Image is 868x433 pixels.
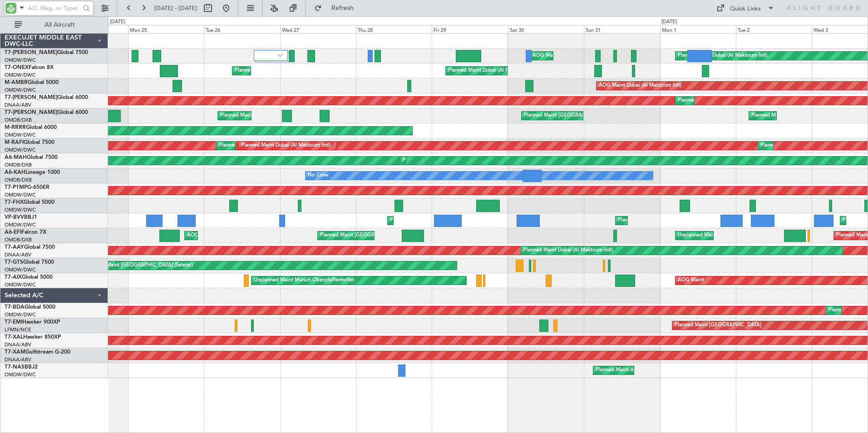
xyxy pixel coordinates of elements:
[187,229,293,242] div: AOG Maint [GEOGRAPHIC_DATA] (Dubai Intl)
[5,207,36,213] a: OMDW/DWC
[5,185,49,190] a: T7-P1MPG-650ER
[280,25,356,33] div: Wed 27
[5,305,55,310] a: T7-BDAGlobal 5000
[5,251,31,258] a: DNAA/ABV
[5,50,57,55] span: T7-[PERSON_NAME]
[736,25,812,33] div: Tue 2
[678,229,827,242] div: Unplanned Maint [GEOGRAPHIC_DATA] ([GEOGRAPHIC_DATA])
[5,72,36,79] a: OMDW/DWC
[618,214,707,227] div: Planned Maint Dubai (Al Maktoum Intl)
[204,25,280,33] div: Tue 26
[5,50,88,55] a: T7-[PERSON_NAME]Global 7500
[5,162,32,168] a: OMDB/DXB
[661,18,677,26] div: [DATE]
[5,95,57,100] span: T7-[PERSON_NAME]
[10,18,99,32] button: All Aircraft
[5,275,53,280] a: T7-AIXGlobal 5000
[110,18,125,26] div: [DATE]
[5,311,36,318] a: OMDW/DWC
[5,65,29,70] span: T7-ONEX
[219,139,308,153] div: Planned Maint Dubai (Al Maktoum Intl)
[5,200,24,205] span: T7-FHX
[5,349,25,355] span: T7-XAM
[5,147,36,153] a: OMDW/DWC
[5,125,57,130] a: M-RRRRGlobal 6000
[5,266,36,273] a: OMDW/DWC
[524,109,676,123] div: Planned Maint [GEOGRAPHIC_DATA] ([GEOGRAPHIC_DATA] Intl)
[5,117,32,123] a: OMDB/DXB
[154,4,197,12] span: [DATE] - [DATE]
[28,1,80,15] input: A/C (Reg. or Type)
[5,95,88,100] a: T7-[PERSON_NAME]Global 6000
[5,140,24,145] span: M-RAFI
[5,80,28,85] span: M-AMBR
[5,281,36,288] a: OMDW/DWC
[390,214,479,227] div: Planned Maint Dubai (Al Maktoum Intl)
[5,236,32,243] a: OMDB/DXB
[403,154,554,167] div: Planned Maint [GEOGRAPHIC_DATA] ([GEOGRAPHIC_DATA] Intl)
[5,320,22,325] span: T7-EMI
[584,25,660,33] div: Sun 31
[80,259,193,272] div: Unplanned Maint [GEOGRAPHIC_DATA] (Seletar)
[5,371,36,378] a: OMDW/DWC
[5,65,54,70] a: T7-ONEXFalcon 8X
[533,49,615,63] div: AOG Maint Dubai (Al Maktoum Intl)
[5,349,70,355] a: T7-XAMGulfstream G-200
[678,49,767,63] div: Planned Maint Dubai (Al Maktoum Intl)
[277,54,283,57] img: arrow-gray.svg
[675,319,761,332] div: Planned Maint [GEOGRAPHIC_DATA]
[5,335,23,340] span: T7-XAL
[356,25,432,33] div: Thu 28
[5,215,24,220] span: VP-BVV
[5,230,21,235] span: A6-EFI
[235,64,324,78] div: Planned Maint Dubai (Al Maktoum Intl)
[5,356,31,363] a: DNAA/ABV
[5,132,36,138] a: OMDW/DWC
[5,335,61,340] a: T7-XALHawker 850XP
[5,341,31,348] a: DNAA/ABV
[5,364,38,370] a: T7-NASBBJ2
[5,140,54,145] a: M-RAFIGlobal 7500
[5,177,32,183] a: OMDB/DXB
[5,230,46,235] a: A6-EFIFalcon 7X
[254,274,354,287] div: Unplanned Maint Munich Oberpfaffenhofen
[5,80,59,85] a: M-AMBRGlobal 5000
[599,79,681,93] div: AOG Maint Dubai (Al Maktoum Intl)
[5,275,22,280] span: T7-AIX
[448,64,538,78] div: Planned Maint Dubai (Al Maktoum Intl)
[310,1,365,15] button: Refresh
[523,244,613,257] div: Planned Maint Dubai (Al Maktoum Intl)
[5,170,25,175] span: A6-KAH
[5,192,36,198] a: OMDW/DWC
[678,94,767,108] div: Planned Maint Dubai (Al Maktoum Intl)
[324,5,362,11] span: Refresh
[320,229,472,242] div: Planned Maint [GEOGRAPHIC_DATA] ([GEOGRAPHIC_DATA] Intl)
[308,169,329,182] div: No Crew
[5,305,25,310] span: T7-BDA
[760,139,850,153] div: Planned Maint Dubai (Al Maktoum Intl)
[5,102,31,108] a: DNAA/ABV
[5,260,54,265] a: T7-GTSGlobal 7500
[596,364,698,377] div: Planned Maint Abuja ([PERSON_NAME] Intl)
[5,155,58,160] a: A6-MAHGlobal 7500
[5,185,27,190] span: T7-P1MP
[5,245,55,250] a: T7-AAYGlobal 7500
[5,364,25,370] span: T7-NAS
[5,170,60,175] a: A6-KAHLineage 1000
[5,155,27,160] span: A6-MAH
[5,245,24,250] span: T7-AAY
[5,260,23,265] span: T7-GTS
[5,125,26,130] span: M-RRRR
[5,215,37,220] a: VP-BVVBBJ1
[5,200,54,205] a: T7-FHXGlobal 5000
[5,110,88,115] a: T7-[PERSON_NAME]Global 6000
[660,25,736,33] div: Mon 1
[5,320,60,325] a: T7-EMIHawker 900XP
[508,25,584,33] div: Sat 30
[712,1,779,15] button: Quick Links
[5,87,36,93] a: OMDW/DWC
[24,22,96,28] span: All Aircraft
[5,57,36,64] a: OMDW/DWC
[128,25,204,33] div: Mon 25
[5,221,36,228] a: OMDW/DWC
